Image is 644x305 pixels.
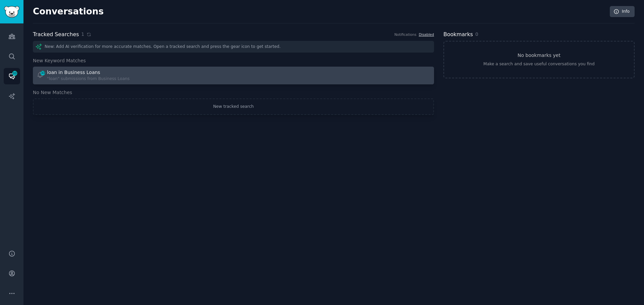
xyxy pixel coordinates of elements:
a: 33loan in Business Loans"loan" submissions from Business Loans [33,67,434,84]
span: New Keyword Matches [33,57,86,64]
a: No bookmarks yetMake a search and save useful conversations you find [443,41,635,78]
span: No New Matches [33,89,72,96]
h2: Tracked Searches [33,30,79,39]
img: GummySearch logo [4,6,19,18]
span: 33 [12,71,18,76]
a: New tracked search [33,98,434,115]
span: 1 [81,31,84,38]
div: Notifications [394,32,417,37]
a: Disabled [419,32,434,36]
h2: Conversations [33,6,104,17]
h2: Bookmarks [443,30,473,39]
div: "loan" submissions from Business Loans [47,76,129,82]
div: New: Add AI verification for more accurate matches. Open a tracked search and press the gear icon... [33,41,434,53]
div: Make a search and save useful conversations you find [483,61,595,67]
h3: No bookmarks yet [518,52,560,59]
a: Info [610,6,635,17]
a: 33 [4,68,20,84]
span: 33 [40,71,46,75]
div: loan in Business Loans [47,69,100,76]
span: 0 [475,31,478,37]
